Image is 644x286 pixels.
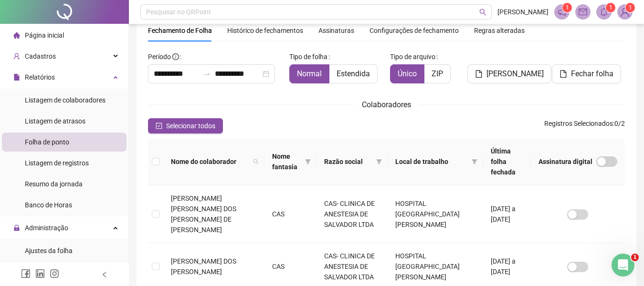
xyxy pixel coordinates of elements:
span: search [251,154,261,169]
span: Normal [297,69,322,78]
span: filter [472,159,477,164]
span: Página inicial [25,31,64,39]
span: Listagem de registros [25,159,89,167]
span: [PERSON_NAME] [497,7,549,17]
span: Tipo de arquivo [390,51,435,62]
span: filter [303,149,313,174]
span: Administração [25,224,68,232]
span: filter [374,154,384,169]
td: CAS- CLINICA DE ANESTESIA DE SALVADOR LTDA [317,185,388,243]
span: Local de trabalho [395,156,468,167]
span: 1 [609,4,612,11]
span: Tipo de folha [289,51,327,62]
span: Relatórios [25,73,55,81]
span: notification [558,8,566,16]
span: : 0 / 2 [544,118,625,133]
td: CAS [264,185,317,243]
span: Folha de ponto [25,138,69,146]
span: home [13,32,20,39]
span: Selecionar todos [166,121,215,131]
span: bell [600,8,608,16]
span: search [479,9,486,16]
span: Único [398,69,417,78]
span: 1 [631,254,639,261]
span: info-circle [172,53,179,60]
span: 1 [566,4,569,11]
span: mail [579,8,587,16]
span: search [253,159,259,164]
sup: 1 [606,3,615,12]
span: filter [305,159,311,164]
span: Resumo da jornada [25,180,83,188]
span: [PERSON_NAME] DOS [PERSON_NAME] [171,257,236,276]
span: file [560,70,567,78]
sup: Atualize o seu contato no menu Meus Dados [625,3,635,12]
span: Histórico de fechamentos [227,27,303,34]
span: filter [376,159,382,164]
button: [PERSON_NAME] [467,64,551,83]
button: Fechar folha [552,64,621,83]
span: lock [13,225,20,231]
span: check-square [156,123,162,129]
span: Assinatura digital [538,156,592,167]
span: filter [470,154,479,169]
sup: 1 [562,3,572,12]
span: Cadastros [25,52,56,60]
span: Ajustes da folha [25,247,73,255]
span: Regras alteradas [474,27,525,34]
span: Nome do colaborador [171,156,249,167]
span: Razão social [324,156,372,167]
span: Banco de Horas [25,201,72,209]
span: Colaboradores [362,100,411,109]
img: 35903 [618,5,632,19]
span: instagram [50,269,59,278]
span: Estendida [337,69,370,78]
iframe: Intercom live chat [612,254,634,276]
td: [DATE] a [DATE] [483,185,531,243]
span: Fechamento de Folha [148,27,212,34]
span: file [13,74,20,81]
span: Período [148,53,171,61]
th: Última folha fechada [483,138,531,185]
span: Listagem de atrasos [25,117,85,125]
button: Selecionar todos [148,118,223,133]
span: left [101,271,108,278]
span: to [203,70,211,78]
span: Configurações de fechamento [370,27,459,34]
span: Registros Selecionados [544,120,613,127]
span: file [475,70,483,78]
span: 1 [629,4,632,11]
span: Fechar folha [571,68,613,80]
span: ZIP [432,69,443,78]
span: facebook [21,269,31,278]
span: Assinaturas [318,27,354,34]
span: linkedin [35,269,45,278]
span: Listagem de colaboradores [25,96,106,104]
td: HOSPITAL [GEOGRAPHIC_DATA][PERSON_NAME] [388,185,484,243]
span: swap-right [203,70,211,78]
span: user-add [13,53,20,60]
span: [PERSON_NAME] [486,68,544,80]
span: [PERSON_NAME] [PERSON_NAME] DOS [PERSON_NAME] DE [PERSON_NAME] [171,194,236,234]
span: Nome fantasia [272,151,301,172]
